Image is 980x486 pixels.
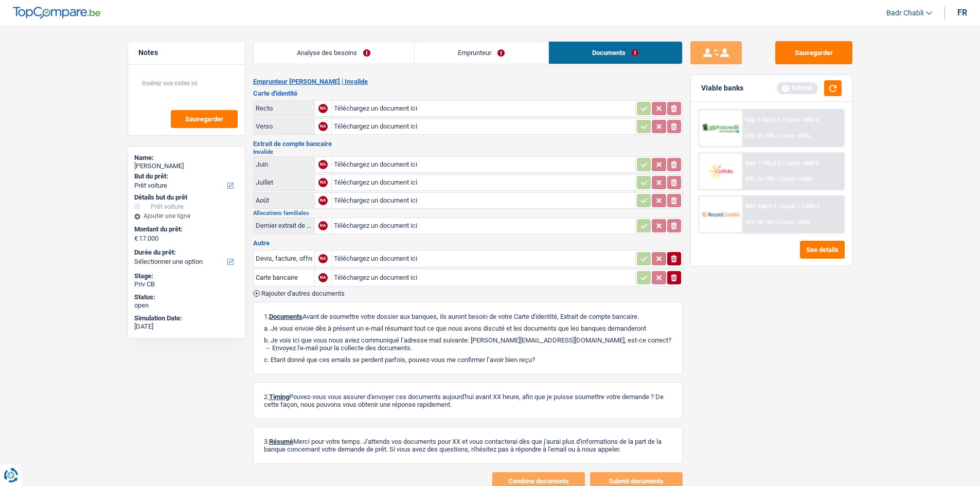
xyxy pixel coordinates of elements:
[253,290,345,297] button: Rajouter d'autres documents
[253,140,683,147] h3: Extrait de compte bancaire
[777,133,779,139] span: /
[253,149,683,155] h2: Invalide
[780,176,813,183] span: Limit: <100%
[185,116,223,122] span: Sauvegarder
[318,221,328,230] div: NA
[256,122,312,130] div: Verso
[253,240,683,246] h3: Autre
[264,356,672,364] p: c. Etant donné que ces emails se perdent parfois, pouvez-vous me confirmer l’avoir bien reçu?
[134,172,237,181] label: But du prêt:
[256,196,312,204] div: Août
[264,438,672,453] p: 3. Merci pour votre temps. J'attends vos documents pour XX et vous contacterai dès que j'aurai p...
[264,325,672,332] p: a. Je vous envoie dès à présent un e-mail résumant tout ce que nous avons discuté et les doc...
[134,225,237,233] label: Montant du prêt:
[253,78,683,86] h2: Emprunteur [PERSON_NAME] | Invalide
[134,248,237,257] label: Durée du prêt:
[780,219,810,226] span: Limit: <60%
[134,272,239,280] div: Stage:
[549,42,682,64] a: Documents
[778,203,780,210] span: /
[264,393,672,408] p: 2. Pouvez-vous vous assurer d'envoyer ces documents aujourd'hui avant XX heure, afin que je puiss...
[318,160,328,169] div: NA
[134,212,239,220] div: Ajouter une ligne
[957,8,967,17] div: fr
[745,160,780,167] span: NAI: 1 793,3 €
[134,162,239,170] div: [PERSON_NAME]
[171,110,238,128] button: Sauvegarder
[702,205,740,224] img: Record Credits
[253,90,683,97] h3: Carte d'identité
[775,41,852,64] button: Sauvegarder
[780,133,810,139] span: Limit: <50%
[701,84,743,93] div: Viable banks
[134,154,239,162] div: Name:
[781,203,819,210] span: Limit: >1.033 €
[134,322,239,331] div: [DATE]
[777,176,779,183] span: /
[254,42,414,64] a: Analyse des besoins
[745,219,775,226] span: DTI: 50.16%
[13,7,100,19] img: TopCompare Logo
[318,178,328,187] div: NA
[878,5,932,22] a: Badr Chabli
[264,336,672,352] p: b. Je vois ici que vous nous aviez communiqué l’adresse mail suivante: [PERSON_NAME][EMAIL_ADDRE...
[800,241,845,259] button: See details
[886,9,923,17] span: Badr Chabli
[256,222,312,229] div: Dernier extrait de compte pour vos allocations familiales
[269,313,302,320] span: Documents
[318,104,328,113] div: NA
[269,438,293,445] span: Résumé
[745,176,775,183] span: DTI: 34.79%
[134,280,239,289] div: Priv CB
[745,203,776,210] span: NAI: 946,9 €
[318,273,328,282] div: NA
[415,42,548,64] a: Emprunteur
[269,393,289,401] span: Timing
[318,196,328,205] div: NA
[134,314,239,322] div: Simulation Date:
[702,161,740,181] img: Cofidis
[777,82,818,94] div: Refresh
[134,301,239,310] div: open
[777,219,779,226] span: /
[261,290,345,297] span: Rajouter d'autres documents
[786,160,819,167] span: Limit: >800 €
[264,313,672,320] p: 1. Avant de soumettre votre dossier aux banques, ils auront besoin de votre Carte d'identité, Ext...
[782,160,784,167] span: /
[318,122,328,131] div: NA
[134,293,239,301] div: Status:
[253,210,683,216] h2: Allocations familiales
[745,117,780,123] span: NAI: 1 367,5 €
[256,160,312,168] div: Juin
[256,178,312,186] div: Juillet
[134,235,138,243] span: €
[138,48,235,57] h5: Notes
[134,193,239,202] div: Détails but du prêt
[702,122,740,134] img: AlphaCredit
[786,117,819,123] span: Limit: >850 €
[256,104,312,112] div: Recto
[782,117,784,123] span: /
[318,254,328,263] div: NA
[745,133,775,139] span: DTI: 41.18%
